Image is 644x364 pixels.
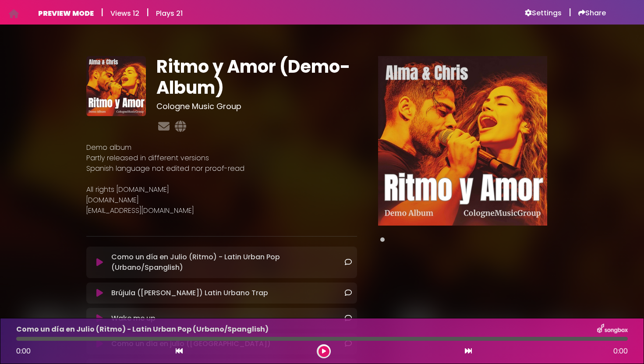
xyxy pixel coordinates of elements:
[378,56,547,225] img: Main Media
[16,346,31,356] span: 0:00
[101,7,103,18] h5: |
[569,7,571,18] h5: |
[86,163,357,174] p: Spanish language not edited nor proof-read
[86,184,357,195] p: All rights [DOMAIN_NAME]
[525,9,562,18] a: Settings
[111,288,268,298] p: Brújula ([PERSON_NAME]) Latin Urbano Trap
[578,9,606,18] a: Share
[146,7,149,18] h5: |
[86,205,357,216] p: [EMAIL_ADDRESS][DOMAIN_NAME]
[156,9,183,18] h6: Plays 21
[86,153,357,163] p: Partly released in different versions
[86,142,357,153] p: Demo album
[16,324,269,335] p: Como un día en Julio (Ritmo) - Latin Urban Pop (Urbano/Spanglish)
[613,346,628,357] span: 0:00
[110,9,139,18] h6: Views 12
[597,324,628,335] img: songbox-logo-white.png
[86,56,146,116] img: xd7ynZyMQAWXDyEuKIyG
[111,313,156,324] p: Wake me up
[38,9,94,18] h6: PREVIEW MODE
[86,195,357,205] p: [DOMAIN_NAME]
[111,252,344,273] p: Como un día en Julio (Ritmo) - Latin Urban Pop (Urbano/Spanglish)
[156,102,357,111] h3: Cologne Music Group
[156,56,357,98] h1: Ritmo y Amor (Demo-Album)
